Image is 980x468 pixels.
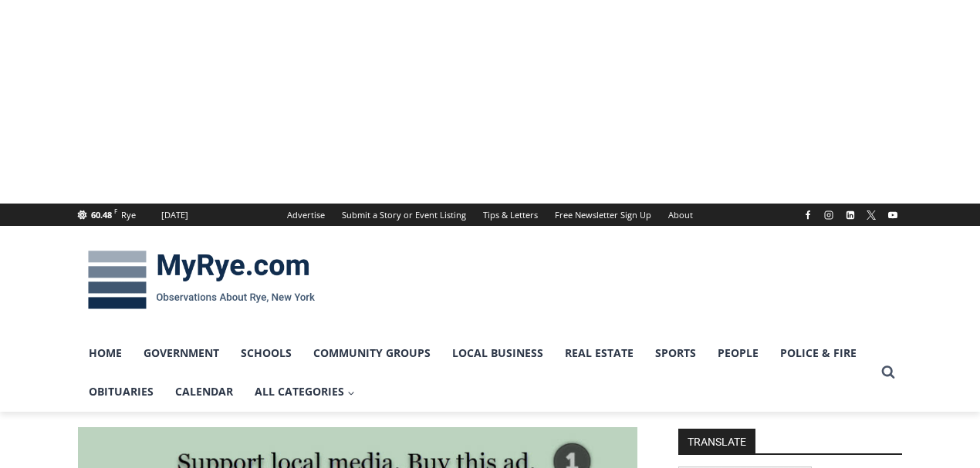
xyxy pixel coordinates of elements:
[78,334,133,372] a: Home
[678,429,755,453] strong: TRANSLATE
[874,359,902,386] button: View Search Form
[279,204,701,226] nav: Secondary Navigation
[78,334,874,412] nav: Primary Navigation
[333,204,475,226] a: Submit a Story or Event Listing
[554,334,644,372] a: Real Estate
[244,372,366,411] a: All Categories
[819,206,838,224] a: Instagram
[279,204,333,226] a: Advertise
[161,208,188,222] div: [DATE]
[707,334,769,372] a: People
[884,206,902,224] a: YouTube
[121,208,136,222] div: Rye
[302,334,441,372] a: Community Groups
[660,204,701,226] a: About
[441,334,554,372] a: Local Business
[546,204,660,226] a: Free Newsletter Sign Up
[644,334,707,372] a: Sports
[841,206,860,224] a: Linkedin
[114,207,117,215] span: F
[769,334,867,372] a: Police & Fire
[799,206,817,224] a: Facebook
[230,334,302,372] a: Schools
[78,240,325,320] img: MyRye.com
[862,206,880,224] a: X
[475,204,546,226] a: Tips & Letters
[78,372,164,411] a: Obituaries
[133,334,230,372] a: Government
[91,209,112,221] span: 60.48
[164,372,244,411] a: Calendar
[255,383,355,400] span: All Categories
